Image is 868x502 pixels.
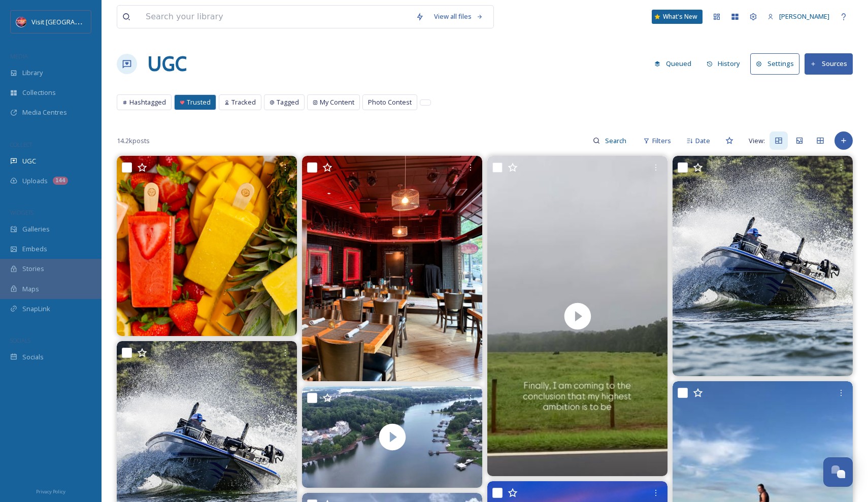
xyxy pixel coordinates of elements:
span: Privacy Policy [36,488,65,495]
a: Queued [649,54,702,74]
span: Galleries [22,224,50,234]
span: Trusted [187,97,211,107]
a: Settings [750,53,805,74]
span: SOCIALS [10,337,30,344]
span: Visit [GEOGRAPHIC_DATA][PERSON_NAME] [31,17,160,26]
button: Queued [649,54,696,74]
img: thumbnail [487,156,667,476]
a: What's New [652,10,703,24]
button: Settings [750,53,799,74]
a: UGC [147,49,187,79]
span: Date [695,136,710,146]
span: 14.2k posts [117,136,150,146]
a: [PERSON_NAME] [762,7,834,26]
span: Photo Contest [368,97,412,107]
video: Soaking up the sun and good vibes on lake time! ☀️ Lake days are the best days. #mooresvillenc #l... [302,386,482,488]
span: Media Centres [22,108,67,117]
span: Collections [22,88,56,97]
a: Privacy Policy [36,485,65,497]
img: 📣 We will be closed on Labor Day (Monday, Sept. 2nd) to give our team a well-deserved break. Back... [302,156,482,381]
span: MEDIA [10,52,28,60]
span: Socials [22,352,44,362]
img: Logo%20Image.png [16,17,26,27]
span: Tracked [231,97,256,107]
img: Phoenix Friday = hydraulic jack plate + digital controls + raw horsepower. Translation: zero excu... [673,156,853,376]
span: SnapLink [22,304,50,314]
span: Hashtagged [129,97,166,107]
span: My Content [320,97,354,107]
input: Search your library [141,6,411,28]
img: thumbnail [302,386,482,488]
button: Sources [805,53,853,74]
input: Search [600,130,633,151]
span: Embeds [22,244,47,254]
span: UGC [22,156,36,166]
button: Open Chat [823,457,853,487]
span: Filters [652,136,671,146]
span: Uploads [22,176,48,186]
img: Deliciously refreshing 🍓🥭 Try our Strawberry Sorbet and Mango Sorbet Paletas! 📍Visit us today! - ... [117,156,297,336]
span: Library [22,68,43,78]
button: History [702,54,746,74]
a: History [702,54,751,74]
div: 144 [53,177,68,185]
span: View: [749,136,765,146]
span: [PERSON_NAME] [779,12,829,21]
span: Tagged [277,97,299,107]
span: Stories [22,264,44,274]
span: COLLECT [10,141,32,148]
span: WIDGETS [10,209,34,216]
span: Maps [22,284,39,294]
video: to accept myself fully 💫🕊️ #selfhelp #narrativetherapy #counseling #davidsonnc #lakenorman #milka... [487,156,667,476]
a: View all files [429,7,488,26]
